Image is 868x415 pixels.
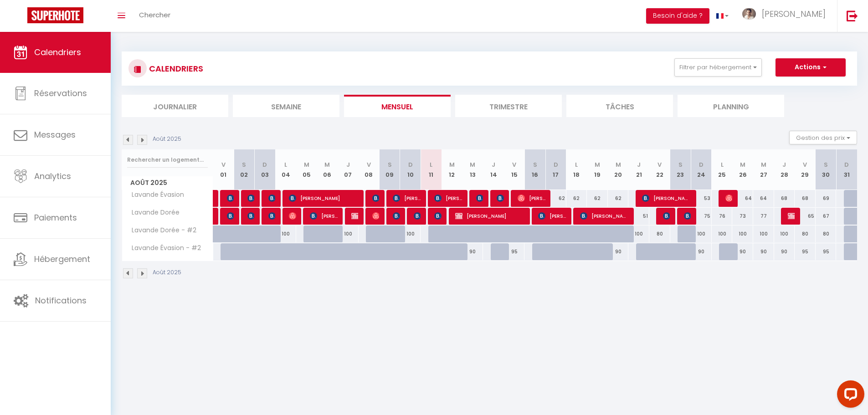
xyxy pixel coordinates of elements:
p: Août 2025 [153,268,181,277]
abbr: M [470,160,475,169]
abbr: J [637,160,641,169]
abbr: D [554,160,558,169]
abbr: L [575,160,578,169]
th: 29 [795,149,816,190]
div: 100 [712,225,733,242]
div: 90 [732,243,753,260]
p: Août 2025 [153,135,181,143]
div: 100 [275,225,296,242]
div: 100 [628,225,649,242]
button: Besoin d'aide ? [646,8,709,24]
th: 23 [670,149,691,190]
img: Super Booking [27,7,83,23]
img: ... [742,8,756,20]
span: [PERSON_NAME] [289,207,296,225]
div: 68 [795,190,816,207]
div: 65 [795,208,816,225]
th: 09 [379,149,400,190]
span: Lavande Évasion - #2 [123,243,203,253]
span: yugyeong ko [227,190,234,207]
li: Planning [678,95,784,117]
div: 95 [504,243,525,260]
abbr: V [512,160,516,169]
span: Paiements [34,212,77,223]
th: 16 [524,149,545,190]
th: 01 [213,149,234,190]
th: 13 [462,149,483,190]
span: [PERSON_NAME] [268,207,275,225]
th: 10 [400,149,421,190]
abbr: J [492,160,495,169]
div: 68 [774,190,795,207]
li: Trimestre [455,95,562,117]
abbr: L [284,160,287,169]
th: 07 [338,149,359,190]
span: Messages [34,129,76,140]
div: 69 [816,190,837,207]
div: 90 [753,243,774,260]
th: 28 [774,149,795,190]
th: 26 [732,149,753,190]
th: 02 [234,149,255,190]
span: [PERSON_NAME] [762,8,826,20]
div: 90 [691,243,712,260]
li: Tâches [566,95,673,117]
a: [PERSON_NAME] [213,208,218,225]
abbr: S [678,160,683,169]
th: 20 [608,149,629,190]
th: 24 [691,149,712,190]
span: Août 2025 [122,176,213,190]
th: 14 [483,149,504,190]
span: Calendriers [34,46,81,58]
abbr: D [844,160,849,169]
th: 30 [816,149,837,190]
span: [PERSON_NAME] [642,190,691,207]
div: 100 [774,225,795,242]
th: 21 [628,149,649,190]
th: 22 [649,149,670,190]
span: [PERSON_NAME] [372,190,379,207]
span: [PERSON_NAME] [247,190,254,207]
span: [PERSON_NAME] [580,207,629,225]
abbr: V [657,160,662,169]
div: 80 [649,225,670,242]
th: 19 [587,149,608,190]
abbr: D [699,160,704,169]
div: 80 [816,225,837,242]
span: [PERSON_NAME] [538,207,566,225]
a: [PERSON_NAME] [213,190,218,207]
abbr: L [430,160,432,169]
abbr: M [449,160,455,169]
abbr: S [388,160,392,169]
th: 15 [504,149,525,190]
div: 100 [753,225,774,242]
div: 64 [732,190,753,207]
div: 67 [816,208,837,225]
abbr: D [408,160,413,169]
button: Gestion des prix [789,131,857,144]
div: 62 [545,190,566,207]
span: Lavande Évasion [123,190,186,200]
th: 11 [421,149,442,190]
li: Semaine [233,95,339,117]
abbr: J [782,160,786,169]
th: 25 [712,149,733,190]
span: [PERSON_NAME] [227,207,234,225]
abbr: M [740,160,745,169]
span: Réservations [34,87,87,99]
span: [PERSON_NAME] [684,207,691,225]
iframe: LiveChat chat widget [830,377,868,415]
img: logout [847,10,858,21]
th: 17 [545,149,566,190]
input: Rechercher un logement... [127,152,208,168]
span: [PERSON_NAME] [476,190,483,207]
th: 31 [836,149,857,190]
span: [PERSON_NAME] Torné [414,207,421,225]
span: Hébergement [34,253,90,265]
div: 73 [732,208,753,225]
span: [PERSON_NAME] [268,190,275,207]
div: 100 [732,225,753,242]
span: [PERSON_NAME] [518,190,545,207]
th: 03 [255,149,276,190]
